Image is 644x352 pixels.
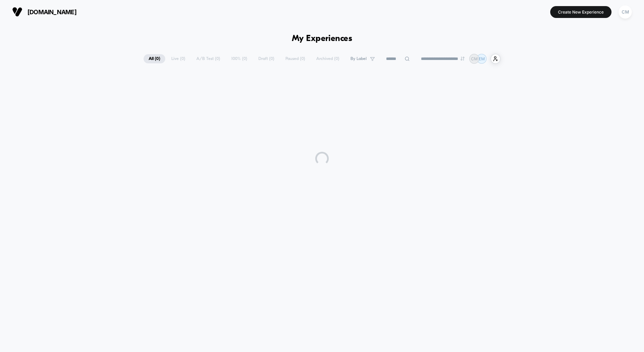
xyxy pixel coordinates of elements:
button: CM [617,5,634,19]
img: end [460,57,465,61]
span: [DOMAIN_NAME] [27,8,77,16]
p: EM [479,56,485,61]
div: CM [619,5,632,19]
button: Create New Experience [550,6,611,18]
h1: My Experiences [292,34,352,44]
span: By Label [350,56,367,61]
p: CM [471,56,478,61]
span: All ( 0 ) [144,54,165,63]
img: Visually logo [12,7,22,17]
button: [DOMAIN_NAME] [10,6,79,17]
